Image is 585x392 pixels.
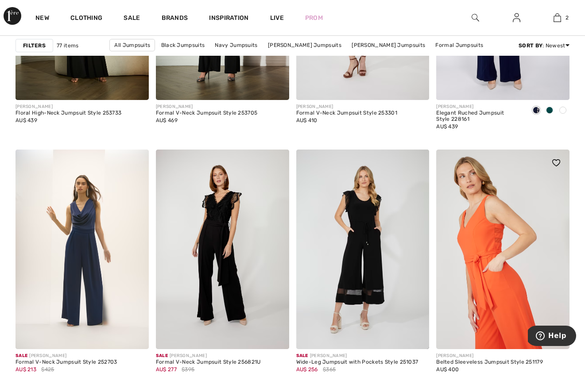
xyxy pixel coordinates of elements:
span: AU$ 439 [436,123,458,130]
img: Formal V-Neck Jumpsuit Style 256821U. Black [156,150,289,349]
span: Sale [15,353,27,358]
span: 77 items [57,42,78,50]
span: AU$ 400 [436,366,459,373]
div: Wide-Leg Jumpsuit with Pockets Style 251037 [296,359,418,365]
div: Formal V-Neck Jumpsuit Style 252703 [15,359,117,365]
div: [PERSON_NAME] [156,353,261,359]
a: All Jumpsuits [109,39,155,51]
span: AU$ 256 [296,366,318,373]
a: Belted Sleeveless Jumpsuit Style 251179. Orange [436,150,570,349]
span: Sale [156,353,168,358]
a: Clothing [70,14,102,23]
div: [PERSON_NAME] [15,104,121,110]
div: [PERSON_NAME] [156,104,258,110]
strong: Filters [23,42,46,50]
div: [PERSON_NAME] [15,353,117,359]
div: Formal V-Neck Jumpsuit Style 253705 [156,110,258,116]
a: Prom [305,13,323,23]
strong: Sort By [519,42,542,49]
a: Navy Jumpsuits [210,39,262,51]
img: My Info [513,12,520,23]
div: [PERSON_NAME] [296,353,418,359]
span: AU$ 439 [15,117,37,123]
span: $395 [182,365,194,373]
span: AU$ 469 [156,117,178,123]
img: Formal V-Neck Jumpsuit Style 252703. Midnight Blue [15,150,149,349]
div: Midnight [530,104,543,118]
div: Imperial Blue [556,104,570,118]
div: Spruce [543,104,556,118]
a: Brands [162,14,188,23]
span: AU$ 213 [15,366,36,373]
div: Formal V-Neck Jumpsuit Style 256821U [156,359,261,365]
a: 2 [538,12,577,23]
a: Solid Jumpsuits [282,51,333,63]
div: [PERSON_NAME] [436,353,543,359]
div: Belted Sleeveless Jumpsuit Style 251179 [436,359,543,365]
a: Live [270,13,284,23]
span: $425 [41,365,54,373]
span: AU$ 410 [296,117,318,123]
div: Formal V-Neck Jumpsuit Style 253301 [296,110,398,116]
div: Floral High-Neck Jumpsuit Style 253733 [15,110,121,116]
a: [PERSON_NAME] Jumpsuits [263,39,346,51]
a: Sign In [506,12,527,23]
span: AU$ 277 [156,366,177,373]
iframe: Opens a widget where you can find more information [528,326,576,348]
span: $365 [323,365,336,373]
span: Inspiration [209,14,248,23]
div: [PERSON_NAME] [296,104,398,110]
a: Black Jumpsuits [157,39,209,51]
div: Elegant Ruched Jumpsuit Style 228161 [436,110,523,123]
img: My Bag [554,12,561,23]
img: Wide-Leg Jumpsuit with Pockets Style 251037. Black [296,150,430,349]
a: Sale [124,14,140,23]
span: 2 [566,14,569,22]
a: [PERSON_NAME] Jumpsuits [347,39,430,51]
a: Evening Jumpsuits [222,51,281,63]
a: Formal Jumpsuits [431,39,488,51]
img: search the website [472,12,479,23]
a: New [35,14,49,23]
img: heart_black_full.svg [552,159,560,166]
img: 1ère Avenue [4,7,21,25]
div: [PERSON_NAME] [436,104,523,110]
a: Long Sleeve [334,51,375,63]
div: : Newest [519,42,570,50]
span: Sale [296,353,308,358]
